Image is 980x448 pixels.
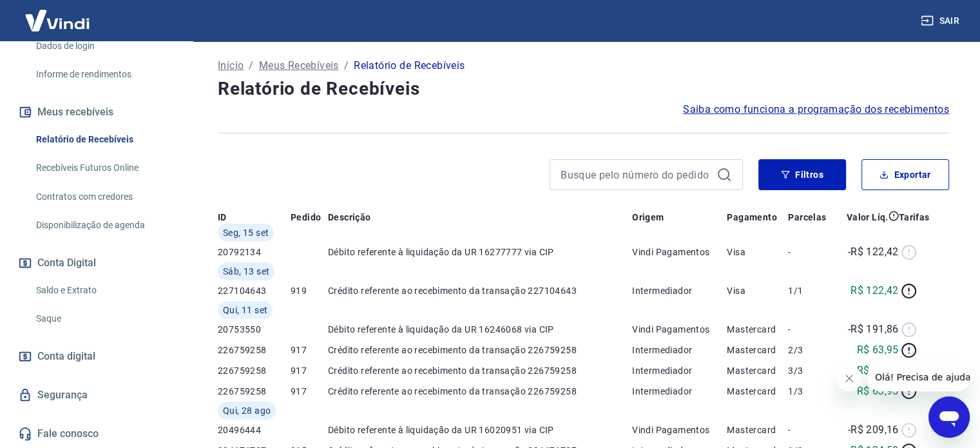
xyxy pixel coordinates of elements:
p: 917 [291,344,328,356]
p: Crédito referente ao recebimento da transação 226759258 [328,364,632,377]
button: Meus recebíveis [15,98,177,126]
a: Disponibilização de agenda [31,212,177,239]
p: Relatório de Recebíveis [354,58,465,73]
p: Débito referente à liquidação da UR 16020951 via CIP [328,424,632,436]
p: Vindi Pagamentos [632,323,727,336]
iframe: Fechar mensagem [836,365,862,391]
p: Mastercard [727,344,788,356]
p: Tarifas [899,211,930,224]
span: Qui, 11 set [223,304,267,317]
p: Valor Líq. [847,211,889,224]
a: Relatório de Recebíveis [31,126,177,153]
button: Conta Digital [15,249,177,277]
p: Pagamento [727,211,777,224]
p: -R$ 209,16 [848,422,899,438]
p: Origem [632,211,664,224]
iframe: Botão para abrir a janela de mensagens [928,396,970,438]
p: 917 [291,364,328,377]
p: - [788,246,834,258]
p: - [788,424,834,436]
p: 2/3 [788,344,834,356]
p: ID [218,211,227,224]
a: Fale conosco [15,420,177,448]
p: 1/1 [788,284,834,297]
p: Crédito referente ao recebimento da transação 226759258 [328,344,632,356]
span: Sáb, 13 set [223,265,269,278]
a: Dados de login [31,33,177,59]
p: / [344,58,349,73]
p: 917 [291,385,328,398]
p: Crédito referente ao recebimento da transação 227104643 [328,284,632,297]
p: Intermediador [632,284,727,297]
iframe: Mensagem da empresa [867,363,970,391]
p: 20753550 [218,323,291,336]
p: Mastercard [727,385,788,398]
p: -R$ 191,86 [848,322,899,337]
p: Parcelas [788,211,826,224]
button: Exportar [861,159,949,190]
p: Vindi Pagamentos [632,246,727,258]
p: Intermediador [632,364,727,377]
a: Contratos com credores [31,184,177,210]
p: Visa [727,284,788,297]
p: 20496444 [218,424,291,436]
a: Saque [31,306,177,332]
p: 226759258 [218,344,291,356]
p: R$ 63,95 [856,342,898,358]
a: Início [218,58,244,73]
p: 226759258 [218,385,291,398]
p: Vindi Pagamentos [632,424,727,436]
span: Seg, 15 set [223,226,269,239]
a: Recebíveis Futuros Online [31,155,177,181]
p: Descrição [328,211,371,224]
p: R$ 122,42 [850,283,899,298]
p: 3/3 [788,364,834,377]
p: Intermediador [632,344,727,356]
a: Meus Recebíveis [259,58,339,73]
a: Informe de rendimentos [31,61,177,88]
img: Vindi [15,1,99,40]
p: 227104643 [218,284,291,297]
button: Sair [918,9,965,33]
p: / [249,58,253,73]
p: Débito referente à liquidação da UR 16277777 via CIP [328,246,632,258]
h4: Relatório de Recebíveis [218,76,949,102]
p: R$ 63,95 [856,384,898,399]
p: Visa [727,246,788,258]
p: Crédito referente ao recebimento da transação 226759258 [328,385,632,398]
p: - [788,323,834,336]
a: Conta digital [15,342,177,371]
p: Mastercard [727,364,788,377]
p: 1/3 [788,385,834,398]
p: 20792134 [218,246,291,258]
p: 919 [291,284,328,297]
p: Débito referente à liquidação da UR 16246068 via CIP [328,323,632,336]
button: Filtros [758,159,846,190]
a: Segurança [15,381,177,409]
input: Busque pelo número do pedido [561,165,711,184]
p: -R$ 122,42 [848,244,899,260]
p: Mastercard [727,323,788,336]
a: Saldo e Extrato [31,277,177,304]
a: Saiba como funciona a programação dos recebimentos [683,102,949,117]
p: Pedido [291,211,321,224]
p: Mastercard [727,424,788,436]
p: Intermediador [632,385,727,398]
span: Olá! Precisa de ajuda? [8,9,108,19]
span: Qui, 28 ago [223,404,271,417]
span: Conta digital [37,347,95,365]
p: 226759258 [218,364,291,377]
